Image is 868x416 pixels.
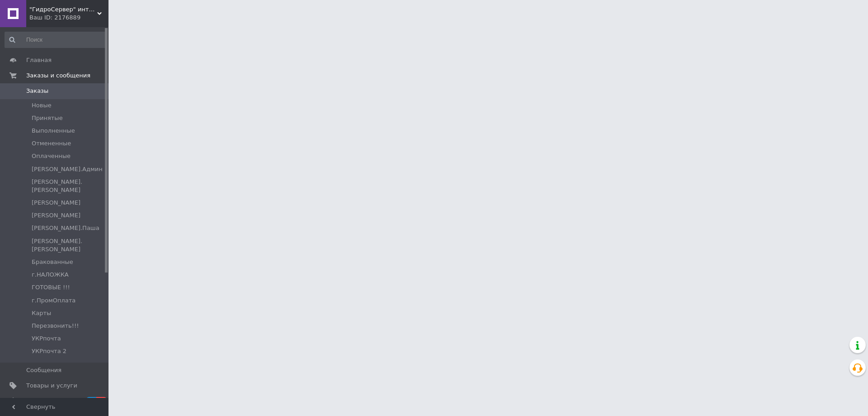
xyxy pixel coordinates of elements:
[96,397,107,405] span: 31
[32,347,66,355] span: УКРпочта 2
[26,397,67,405] span: Уведомления
[32,152,71,160] span: Оплаченные
[32,335,61,343] span: УКРпочта
[86,397,96,405] span: 27
[32,224,99,232] span: [PERSON_NAME].Паша
[32,322,79,330] span: Перезвонить!!!
[32,211,80,220] span: [PERSON_NAME]
[32,127,75,135] span: Выполненные
[32,309,51,317] span: Карты
[32,165,103,173] span: [PERSON_NAME].Админ
[32,271,69,279] span: г.НАЛОЖКА
[5,32,107,48] input: Поиск
[26,56,52,64] span: Главная
[32,114,63,122] span: Принятые
[32,296,75,305] span: г.ПромОплата
[32,139,71,148] span: Отмененные
[29,5,97,14] span: "ГидроСервер" интернет-магазин сантехники.
[32,101,52,110] span: Новые
[26,382,77,390] span: Товары и услуги
[32,178,106,194] span: [PERSON_NAME].[PERSON_NAME]
[26,87,48,95] span: Заказы
[26,72,90,80] span: Заказы и сообщения
[32,283,70,292] span: ГОТОВЫЕ !!!
[26,366,61,374] span: Сообщения
[32,199,80,207] span: [PERSON_NAME]
[29,14,108,22] div: Ваш ID: 2176889
[32,237,106,253] span: [PERSON_NAME].[PERSON_NAME]
[32,258,73,266] span: Бракованные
